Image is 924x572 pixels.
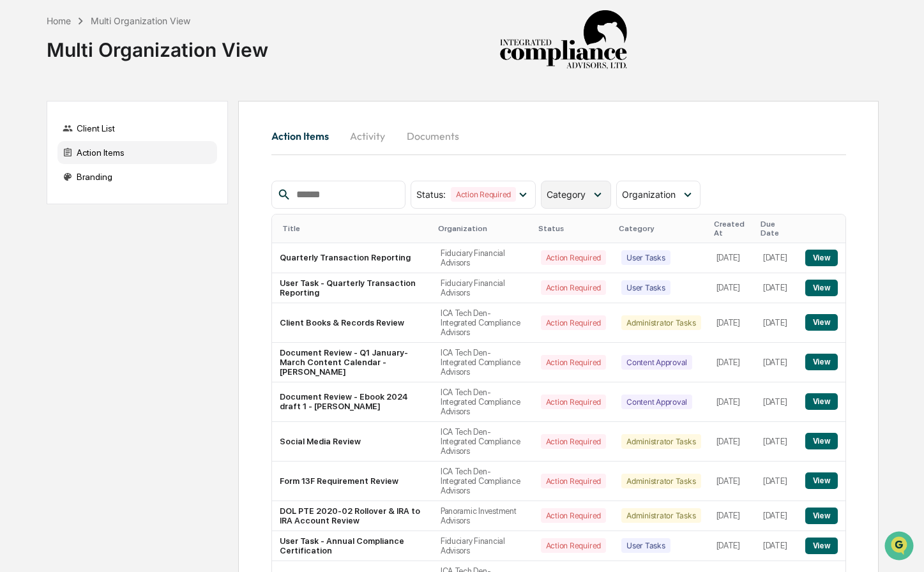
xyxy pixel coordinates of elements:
[272,501,433,531] td: DOL PTE 2020-02 Rollover & IRA to IRA Account Review
[714,220,750,237] div: Created At
[805,354,838,370] button: View
[397,121,469,151] button: Documents
[541,250,606,265] div: Action Required
[709,531,755,561] td: [DATE]
[272,382,433,422] td: Document Review - Ebook 2024 draft 1 - [PERSON_NAME]
[709,501,755,531] td: [DATE]
[755,531,798,561] td: [DATE]
[8,180,86,203] a: 🔎Data Lookup
[47,15,71,26] div: Home
[43,98,209,110] div: Start new chat
[709,343,755,382] td: [DATE]
[709,303,755,343] td: [DATE]
[622,189,676,200] span: Organization
[433,501,533,531] td: Panoramic Investment Advisors
[433,462,533,501] td: ICA Tech Den-Integrated Compliance Advisors
[755,243,798,273] td: [DATE]
[621,508,701,523] div: Administrator Tasks
[339,121,397,151] button: Activity
[755,501,798,531] td: [DATE]
[43,110,162,121] div: We're available if you need us!
[451,187,516,202] div: Action Required
[499,10,627,70] img: Integrated Compliance Advisors
[433,273,533,303] td: Fiduciary Financial Advisors
[619,224,703,233] div: Category
[127,216,155,226] span: Pylon
[541,355,606,370] div: Action Required
[433,382,533,422] td: ICA Tech Den-Integrated Compliance Advisors
[755,303,798,343] td: [DATE]
[272,422,433,462] td: Social Media Review
[541,315,606,330] div: Action Required
[805,433,838,449] button: View
[755,382,798,422] td: [DATE]
[541,508,606,523] div: Action Required
[433,243,533,273] td: Fiduciary Financial Advisors
[416,189,446,200] span: Status :
[272,243,433,273] td: Quarterly Transaction Reporting
[755,343,798,382] td: [DATE]
[13,27,232,47] p: How can we help?
[272,303,433,343] td: Client Books & Records Review
[541,434,606,449] div: Action Required
[13,186,23,197] div: 🔎
[805,250,838,266] button: View
[272,273,433,303] td: User Task - Quarterly Transaction Reporting
[621,434,701,449] div: Administrator Tasks
[13,162,23,172] div: 🖐️
[621,355,692,370] div: Content Approval
[709,382,755,422] td: [DATE]
[805,280,838,296] button: View
[57,141,217,164] div: Action Items
[272,343,433,382] td: Document Review - Q1 January-March Content Calendar - [PERSON_NAME]
[433,343,533,382] td: ICA Tech Den-Integrated Compliance Advisors
[805,314,838,331] button: View
[621,280,670,295] div: User Tasks
[272,531,433,561] td: User Task - Annual Compliance Certification
[805,393,838,410] button: View
[105,161,158,174] span: Attestations
[93,162,103,172] div: 🗄️
[217,102,232,117] button: Start new chat
[90,216,155,226] a: Powered byPylon
[621,250,670,265] div: User Tasks
[541,280,606,295] div: Action Required
[87,156,163,179] a: 🗄️Attestations
[91,15,190,26] div: Multi Organization View
[621,395,692,409] div: Content Approval
[883,530,918,564] iframe: Open customer support
[433,303,533,343] td: ICA Tech Den-Integrated Compliance Advisors
[541,538,606,553] div: Action Required
[541,395,606,409] div: Action Required
[538,224,609,233] div: Status
[541,474,606,488] div: Action Required
[755,462,798,501] td: [DATE]
[709,462,755,501] td: [DATE]
[13,98,36,121] img: 1746055101610-c473b297-6a78-478c-a979-82029cc54cd1
[433,531,533,561] td: Fiduciary Financial Advisors
[8,156,87,179] a: 🖐️Preclearance
[709,243,755,273] td: [DATE]
[621,538,670,553] div: User Tasks
[805,538,838,554] button: View
[621,474,701,488] div: Administrator Tasks
[761,220,792,237] div: Due Date
[433,422,533,462] td: ICA Tech Den-Integrated Compliance Advisors
[755,273,798,303] td: [DATE]
[47,28,268,61] div: Multi Organization View
[621,315,701,330] div: Administrator Tasks
[805,472,838,489] button: View
[805,508,838,524] button: View
[709,273,755,303] td: [DATE]
[438,224,528,233] div: Organization
[755,422,798,462] td: [DATE]
[26,161,82,174] span: Preclearance
[272,462,433,501] td: Form 13F Requirement Review
[282,224,428,233] div: Title
[57,117,217,140] div: Client List
[57,165,217,188] div: Branding
[709,422,755,462] td: [DATE]
[271,121,846,151] div: activity tabs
